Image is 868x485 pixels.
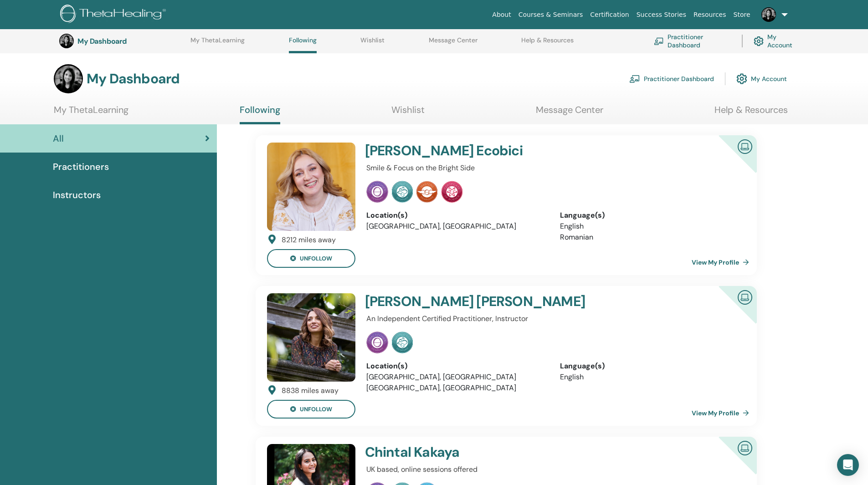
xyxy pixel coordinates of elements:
[560,210,740,221] div: Language(s)
[289,36,317,53] a: Following
[704,135,756,188] div: Certified Online Instructor
[761,7,776,22] img: default.jpg
[54,104,128,122] a: My ThetaLearning
[521,36,574,51] a: Help & Resources
[692,404,753,422] a: View My Profile
[54,64,83,93] img: default.jpg
[366,361,546,372] div: Location(s)
[633,6,690,23] a: Success Stories
[240,104,280,124] a: Following
[365,293,677,310] h4: [PERSON_NAME] [PERSON_NAME]
[734,136,756,156] img: Certified Online Instructor
[391,104,425,122] a: Wishlist
[560,221,740,232] li: English
[654,31,731,51] a: Practitioner Dashboard
[654,37,664,45] img: chalkboard-teacher.svg
[77,37,169,46] h3: My Dashboard
[837,454,859,476] div: Open Intercom Messenger
[586,6,632,23] a: Certification
[366,464,740,475] p: UK based, online sessions offered
[515,6,587,23] a: Courses & Seminars
[190,36,245,51] a: My ThetaLearning
[282,385,339,396] div: 8838 miles away
[366,313,740,324] p: An Independent Certified Practitioner, Instructor
[736,71,747,87] img: cog.svg
[704,286,756,338] div: Certified Online Instructor
[560,372,740,383] li: English
[429,36,478,51] a: Message Center
[267,143,355,231] img: default.jpg
[267,293,355,382] img: default.jpg
[267,400,355,419] button: unfollow
[560,232,740,243] li: Romanian
[53,160,109,174] span: Practitioners
[629,69,714,89] a: Practitioner Dashboard
[730,6,754,23] a: Store
[736,69,787,89] a: My Account
[365,143,677,159] h4: [PERSON_NAME] Ecobici
[53,132,64,145] span: All
[560,361,740,372] div: Language(s)
[87,71,180,87] h3: My Dashboard
[488,6,514,23] a: About
[267,249,355,268] button: unfollow
[629,75,640,83] img: chalkboard-teacher.svg
[59,34,74,48] img: default.jpg
[734,437,756,458] img: Certified Online Instructor
[734,286,756,307] img: Certified Online Instructor
[366,221,546,232] li: [GEOGRAPHIC_DATA], [GEOGRAPHIC_DATA]
[60,5,169,25] img: logo.png
[366,210,546,221] div: Location(s)
[536,104,603,122] a: Message Center
[714,104,788,122] a: Help & Resources
[690,6,730,23] a: Resources
[366,383,546,393] li: [GEOGRAPHIC_DATA], [GEOGRAPHIC_DATA]
[53,188,101,202] span: Instructors
[365,444,677,460] h4: Chintal Kakaya
[754,31,800,51] a: My Account
[366,372,546,383] li: [GEOGRAPHIC_DATA], [GEOGRAPHIC_DATA]
[366,163,740,174] p: Smile & Focus on the Bright Side
[754,34,764,48] img: cog.svg
[360,36,385,51] a: Wishlist
[282,235,336,245] div: 8212 miles away
[692,253,753,271] a: View My Profile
